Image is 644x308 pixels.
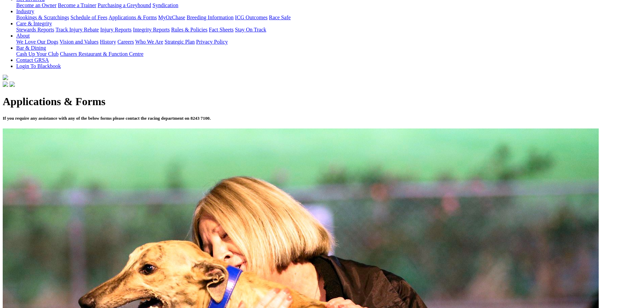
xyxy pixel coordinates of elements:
[59,39,98,45] a: Vision and Values
[269,15,290,20] a: Race Safe
[235,15,267,20] a: ICG Outcomes
[158,15,185,20] a: MyOzChase
[16,39,58,45] a: We Love Our Dogs
[16,45,46,51] a: Bar & Dining
[16,51,58,57] a: Cash Up Your Club
[16,2,56,8] a: Become an Owner
[16,8,34,14] a: Industry
[60,51,143,57] a: Chasers Restaurant & Function Centre
[100,39,116,45] a: History
[117,39,134,45] a: Careers
[187,15,234,20] a: Breeding Information
[16,51,641,57] div: Bar & Dining
[16,27,641,33] div: Care & Integrity
[235,27,266,32] a: Stay On Track
[16,2,641,8] div: Get Involved
[109,15,157,20] a: Applications & Forms
[16,57,49,63] a: Contact GRSA
[58,2,96,8] a: Become a Trainer
[209,27,234,32] a: Fact Sheets
[171,27,208,32] a: Rules & Policies
[3,75,8,80] img: logo-grsa-white.png
[16,63,61,69] a: Login To Blackbook
[3,116,641,121] h5: If you require any assistance with any of the below forms please contact the racing department on...
[16,15,69,20] a: Bookings & Scratchings
[135,39,163,45] a: Who We Are
[196,39,228,45] a: Privacy Policy
[100,27,132,32] a: Injury Reports
[16,39,641,45] div: About
[3,81,8,87] img: facebook.svg
[3,95,641,108] h1: Applications & Forms
[70,15,107,20] a: Schedule of Fees
[9,81,15,87] img: twitter.svg
[16,33,30,39] a: About
[16,21,52,26] a: Care & Integrity
[165,39,195,45] a: Strategic Plan
[16,27,54,32] a: Stewards Reports
[133,27,170,32] a: Integrity Reports
[152,2,178,8] a: Syndication
[16,15,641,21] div: Industry
[55,27,99,32] a: Track Injury Rebate
[98,2,151,8] a: Purchasing a Greyhound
